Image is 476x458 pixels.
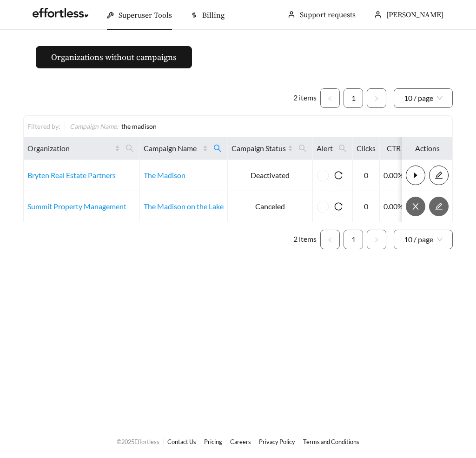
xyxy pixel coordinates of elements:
span: edit [430,171,448,179]
span: right [374,96,379,101]
span: search [213,144,222,153]
a: Privacy Policy [259,438,295,445]
a: Terms and Conditions [303,438,359,445]
a: The Madison on the Lake [144,202,224,211]
span: 10 / page [404,230,443,249]
th: Actions [402,137,453,160]
span: the madison [121,122,157,130]
li: 1 [344,88,363,108]
span: left [327,237,333,243]
li: Next Page [367,88,386,108]
span: Billing [202,11,225,20]
span: caret-right [406,171,425,179]
span: search [210,141,225,156]
button: reload [329,197,348,216]
span: search [295,141,311,156]
span: Campaign Name : [70,122,119,130]
a: Bryten Real Estate Partners [27,171,116,179]
li: 2 items [293,88,317,108]
span: 10 / page [404,89,443,107]
span: search [122,141,138,156]
div: Filtered by: [27,121,65,131]
span: search [126,144,134,153]
span: right [374,237,379,243]
span: Campaign Status [231,143,286,154]
a: Careers [230,438,251,445]
span: search [298,144,307,153]
span: reload [329,202,348,211]
th: CTR [380,137,408,160]
span: Organization [27,143,113,154]
button: right [367,230,386,249]
button: Organizations without campaigns [36,46,192,68]
a: 1 [344,89,363,107]
td: 0 [353,160,380,191]
td: 0.00% [380,160,408,191]
span: search [335,141,350,156]
button: reload [329,166,348,185]
li: Previous Page [320,230,340,249]
div: Page Size [394,230,453,249]
li: Next Page [367,230,386,249]
span: left [327,96,333,101]
a: The Madison [144,171,185,179]
a: edit [429,202,449,211]
a: Support requests [300,10,356,20]
th: Clicks [353,137,380,160]
span: search [338,144,347,153]
button: left [320,230,340,249]
a: Pricing [204,438,222,445]
button: caret-right [406,166,425,185]
button: edit [429,197,449,216]
a: 1 [344,230,363,249]
a: edit [429,171,449,179]
button: edit [429,166,449,185]
td: 0.00% [380,191,408,222]
span: © 2025 Effortless [117,438,159,445]
td: 0 [353,191,380,222]
span: [PERSON_NAME] [386,10,443,20]
span: reload [329,171,348,179]
button: left [320,88,340,108]
a: Contact Us [167,438,196,445]
td: Deactivated [228,160,313,191]
td: Canceled [228,191,313,222]
span: Alert [317,143,333,154]
span: Organizations without campaigns [51,51,177,64]
span: Campaign Name [144,143,201,154]
li: 2 items [293,230,317,249]
div: Page Size [394,88,453,108]
li: Previous Page [320,88,340,108]
li: 1 [344,230,363,249]
span: Superuser Tools [119,11,172,20]
a: Summit Property Management [27,202,126,211]
button: right [367,88,386,108]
